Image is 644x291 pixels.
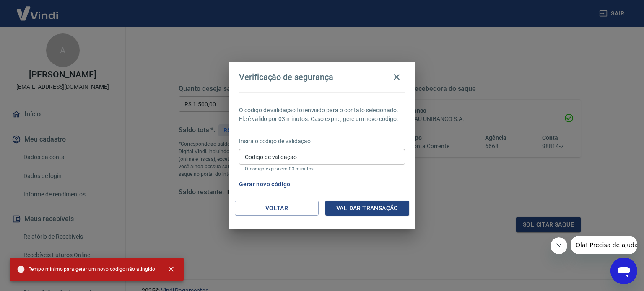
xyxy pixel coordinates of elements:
p: Insira o código de validação [239,137,405,146]
button: close [162,260,180,278]
button: Voltar [235,201,319,216]
iframe: Fechar mensagem [551,237,567,254]
p: O código de validação foi enviado para o contato selecionado. Ele é válido por 03 minutos. Caso e... [239,106,405,124]
span: Tempo mínimo para gerar um novo código não atingido [17,265,155,273]
iframe: Mensagem da empresa [571,236,637,254]
h4: Verificação de segurança [239,72,333,82]
iframe: Botão para abrir a janela de mensagens [610,258,637,284]
span: Olá! Precisa de ajuda? [5,6,70,13]
button: Gerar novo código [236,177,294,192]
p: O código expira em 03 minutos. [245,166,399,172]
button: Validar transação [325,201,409,216]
